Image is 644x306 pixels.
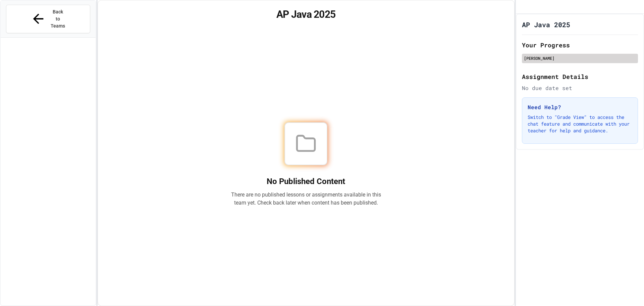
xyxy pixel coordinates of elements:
h1: AP Java 2025 [522,20,570,29]
h3: Need Help? [528,103,632,111]
div: No due date set [522,84,638,92]
p: Switch to "Grade View" to access the chat feature and communicate with your teacher for help and ... [528,114,632,134]
h1: AP Java 2025 [106,8,506,20]
p: There are no published lessons or assignments available in this team yet. Check back later when c... [231,191,381,207]
h2: Your Progress [522,40,638,50]
span: Back to Teams [50,8,66,30]
h2: No Published Content [231,176,381,187]
h2: Assignment Details [522,72,638,81]
button: Back to Teams [6,5,90,33]
div: [PERSON_NAME] [524,55,636,61]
